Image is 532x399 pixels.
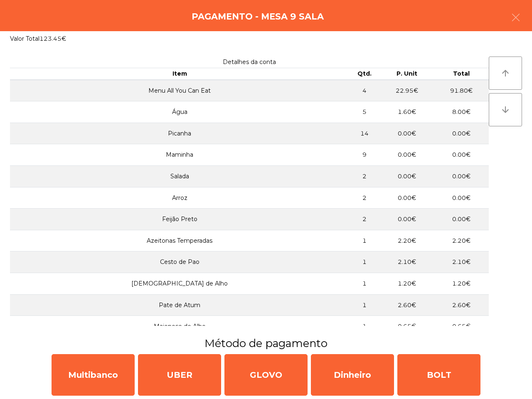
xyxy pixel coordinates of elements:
td: Maminha [10,144,349,166]
td: Maionese de Alho [10,316,349,337]
td: 91.80€ [434,80,489,101]
td: 9 [349,144,380,166]
td: Arroz [10,187,349,209]
td: [DEMOGRAPHIC_DATA] de Alho [10,273,349,294]
div: GLOVO [224,354,308,396]
i: arrow_upward [500,68,510,78]
td: 1.60€ [380,101,434,123]
h4: Pagamento - Mesa 9 Sala [192,10,324,23]
span: 123.45€ [39,35,66,42]
td: 2.20€ [380,230,434,251]
td: 2 [349,187,380,209]
td: Feijão Preto [10,209,349,230]
td: 0.00€ [434,209,489,230]
td: Água [10,101,349,123]
td: Pate de Atum [10,294,349,316]
td: 1 [349,316,380,337]
div: BOLT [397,354,480,396]
td: 1 [349,273,380,294]
th: Item [10,68,349,80]
i: arrow_downward [500,105,510,115]
td: Picanha [10,123,349,144]
td: 8.00€ [434,101,489,123]
td: 0.00€ [434,187,489,209]
td: 0.00€ [380,144,434,166]
td: 0.00€ [380,187,434,209]
td: 5 [349,101,380,123]
td: 2.60€ [380,294,434,316]
td: 0.00€ [380,123,434,144]
td: 4 [349,80,380,101]
td: 0.00€ [380,209,434,230]
button: arrow_downward [489,93,522,126]
th: P. Unit [380,68,434,80]
td: 0.00€ [434,166,489,187]
div: Dinheiro [311,354,394,396]
td: 0.65€ [380,316,434,337]
div: Multibanco [52,354,135,396]
td: 2 [349,209,380,230]
td: 2.20€ [434,230,489,251]
span: Detalhes da conta [223,58,276,66]
td: 2.60€ [434,294,489,316]
td: 1 [349,251,380,273]
div: UBER [138,354,221,396]
td: 0.00€ [434,123,489,144]
td: 2.10€ [380,251,434,273]
td: Cesto de Pao [10,251,349,273]
td: 1 [349,294,380,316]
td: 14 [349,123,380,144]
td: 22.95€ [380,80,434,101]
td: 1.20€ [380,273,434,294]
td: Menu All You Can Eat [10,80,349,101]
td: 2.10€ [434,251,489,273]
button: arrow_upward [489,57,522,90]
td: Azeitonas Temperadas [10,230,349,251]
td: 1.20€ [434,273,489,294]
td: 0.65€ [434,316,489,337]
td: 2 [349,166,380,187]
td: 1 [349,230,380,251]
th: Total [434,68,489,80]
th: Qtd. [349,68,380,80]
td: 0.00€ [434,144,489,166]
span: Valor Total [10,35,39,42]
td: 0.00€ [380,166,434,187]
td: Salada [10,166,349,187]
h3: Método de pagamento [6,336,526,351]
